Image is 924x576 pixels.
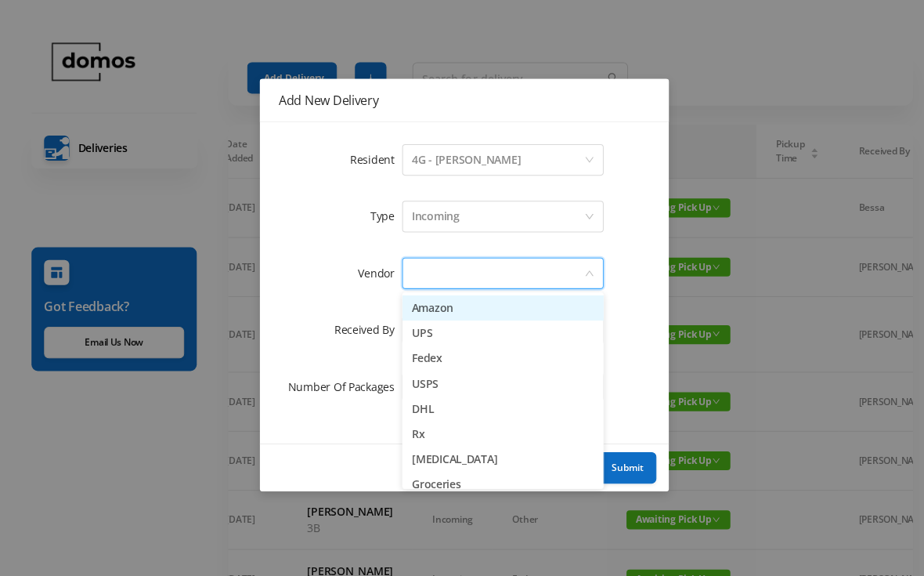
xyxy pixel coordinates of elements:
[410,144,518,174] div: 4G - Jonathan Ling
[333,321,401,335] label: Received By
[582,211,591,222] i: icon: down
[277,140,647,404] form: Add New Delivery
[277,91,647,108] div: Add New Delivery
[369,208,401,223] label: Type
[582,267,591,278] i: icon: down
[400,319,601,344] li: UPS
[400,394,601,419] li: DHL
[400,369,601,394] li: USPS
[582,154,591,165] i: icon: down
[596,450,653,481] button: Submit
[400,469,601,494] li: Groceries
[400,344,601,369] li: Fedex
[400,444,601,469] li: [MEDICAL_DATA]
[400,294,601,319] li: Amazon
[348,151,401,166] label: Resident
[356,264,400,279] label: Vendor
[410,201,457,230] div: Incoming
[287,377,401,392] label: Number Of Packages
[400,419,601,444] li: Rx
